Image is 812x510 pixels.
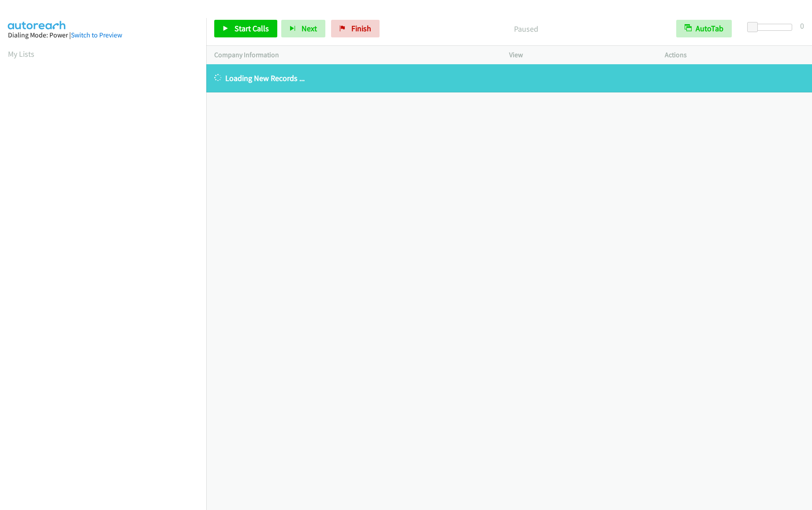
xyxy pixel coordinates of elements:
p: View [509,50,649,60]
a: Switch to Preview [71,31,122,39]
button: Next [281,20,325,37]
div: Dialing Mode: Power | [8,30,198,40]
span: Finish [351,23,371,33]
p: Actions [665,50,805,60]
a: Finish [331,20,380,37]
p: Loading New Records ... [214,72,804,84]
span: Start Calls [235,23,269,33]
span: Next [302,23,317,33]
div: 0 [800,20,804,32]
button: AutoTab [676,20,732,37]
a: Start Calls [214,20,277,37]
div: Delay between calls (in seconds) [752,24,792,31]
iframe: Dialpad [8,68,206,486]
p: Company Information [214,50,493,60]
p: Paused [391,23,660,35]
a: My Lists [8,49,34,59]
